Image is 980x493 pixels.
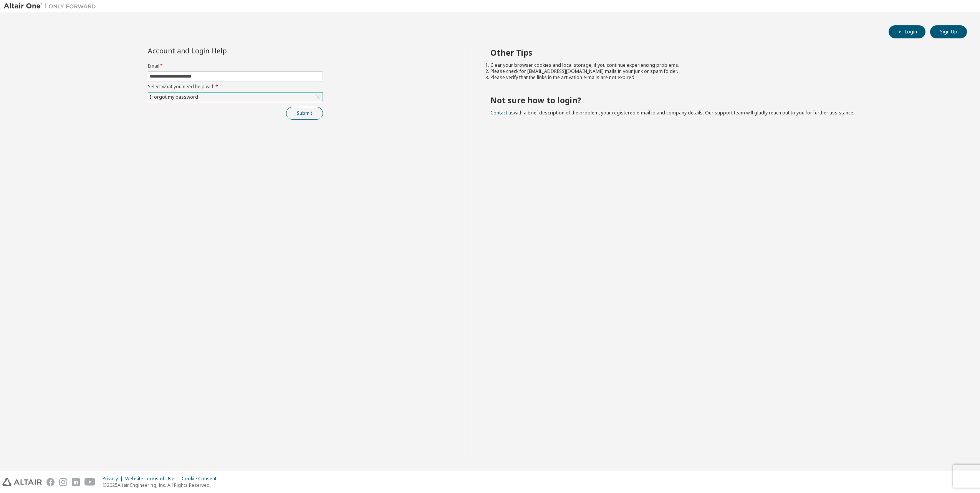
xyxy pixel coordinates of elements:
[103,476,125,482] div: Privacy
[286,107,323,120] button: Submit
[46,478,55,486] img: facebook.svg
[490,109,854,116] span: with a brief description of the problem, your registered e-mail id and company details. Our suppo...
[490,62,954,68] li: Clear your browser cookies and local storage, if you continue experiencing problems.
[59,478,67,486] img: instagram.svg
[490,95,954,105] h2: Not sure how to login?
[149,93,199,101] div: I forgot my password
[490,68,954,74] li: Please check for [EMAIL_ADDRESS][DOMAIN_NAME] mails in your junk or spam folder.
[103,482,221,488] p: © 2025 Altair Engineering, Inc. All Rights Reserved.
[930,25,967,38] button: Sign Up
[182,476,221,482] div: Cookie Consent
[148,63,323,69] label: Email
[2,478,42,486] img: altair_logo.svg
[490,74,954,81] li: Please verify that the links in the activation e-mails are not expired.
[4,2,100,10] img: Altair One
[490,109,514,116] a: Contact us
[72,478,80,486] img: linkedin.svg
[490,48,954,58] h2: Other Tips
[148,93,323,102] div: I forgot my password
[148,48,288,54] div: Account and Login Help
[148,84,323,90] label: Select what you need help with
[889,25,925,38] button: Login
[84,478,96,486] img: youtube.svg
[125,476,182,482] div: Website Terms of Use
